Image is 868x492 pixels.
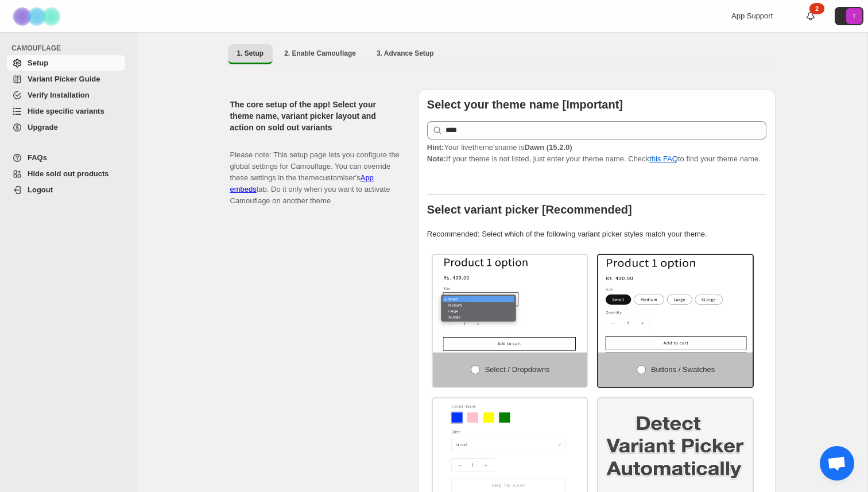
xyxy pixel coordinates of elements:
a: Hide specific variants [7,103,125,119]
span: 2. Enable Camouflage [284,49,356,58]
span: FAQs [28,153,47,162]
img: Select / Dropdowns [433,255,587,352]
a: this FAQ [649,154,678,163]
span: Select / Dropdowns [485,365,550,374]
div: 2 [809,3,824,14]
img: Camouflage [9,1,67,32]
span: Your live theme's name is [427,143,572,152]
span: Avatar with initials T [846,8,862,24]
a: Setup [7,55,125,71]
span: Hide specific variants [28,107,104,115]
span: Variant Picker Guide [28,75,100,83]
img: Buttons / Swatches [598,255,753,352]
a: Verify Installation [7,87,125,103]
a: Logout [7,182,125,198]
strong: Dawn (15.2.0) [524,143,572,152]
a: Variant Picker Guide [7,71,125,87]
b: Select variant picker [Recommended] [427,203,632,216]
span: Verify Installation [28,91,90,99]
b: Select your theme name [Important] [427,98,623,111]
a: Hide sold out products [7,166,125,182]
a: 2 [805,10,816,22]
span: CAMOUFLAGE [11,44,130,53]
p: If your theme is not listed, just enter your theme name. Check to find your theme name. [427,142,766,165]
p: Recommended: Select which of the following variant picker styles match your theme. [427,228,766,240]
span: 1. Setup [237,49,264,58]
text: T [852,13,857,20]
a: Open chat [820,446,854,481]
span: Logout [28,185,53,194]
span: Setup [28,59,48,67]
a: FAQs [7,150,125,166]
strong: Note: [427,154,446,163]
span: 3. Advance Setup [377,49,434,58]
span: Buttons / Swatches [651,365,715,374]
span: Upgrade [28,123,58,131]
p: Please note: This setup page lets you configure the global settings for Camouflage. You can overr... [230,138,400,207]
strong: Hint: [427,143,444,152]
span: App Support [731,11,773,20]
a: Upgrade [7,119,125,135]
h2: The core setup of the app! Select your theme name, variant picker layout and action on sold out v... [230,99,400,133]
button: Avatar with initials T [835,7,863,25]
span: Hide sold out products [28,169,109,178]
